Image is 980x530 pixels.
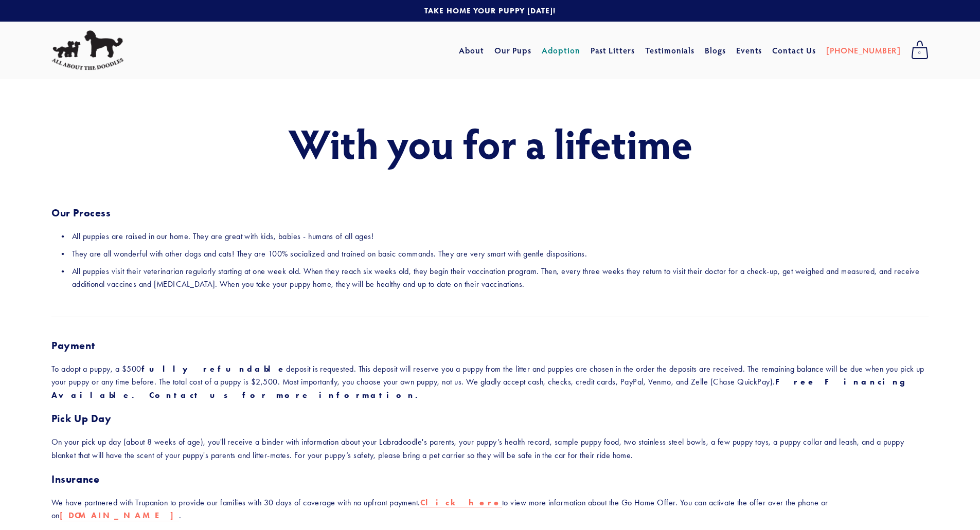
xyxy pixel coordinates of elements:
strong: Payment [51,339,95,352]
p: They are all wonderful with other dogs and cats! They are 100% socialized and trained on basic co... [72,247,929,261]
p: We have partnered with Trupanion to provide our families with 30 days of coverage with no upfront... [51,496,929,522]
strong: Our Process [51,207,111,219]
a: Contact Us [772,41,816,60]
a: 0 items in cart [906,38,934,63]
a: Click here [420,498,502,508]
h1: With you for a lifetime [51,120,929,166]
p: To adopt a puppy, a $500 deposit is requested. This deposit will reserve you a puppy from the lit... [51,362,929,402]
strong: Insurance [51,473,99,485]
strong: [DOMAIN_NAME] [60,510,179,520]
p: All puppies are raised in our home. They are great with kids, babies - humans of all ages! [72,230,929,243]
a: Events [736,41,762,60]
strong: Free Financing Available. Contact us for more information. [51,377,916,400]
img: All About The Doodles [51,30,123,70]
strong: Click here [420,498,502,507]
a: Our Pups [494,41,532,60]
p: On your pick up day (about 8 weeks of age), you'll receive a binder with information about your L... [51,435,929,462]
a: Blogs [705,41,726,60]
p: All puppies visit their veterinarian regularly starting at one week old. When they reach six week... [72,265,929,291]
a: Past Litters [591,45,635,56]
span: 0 [911,46,929,60]
a: About [459,41,484,60]
strong: Pick Up Day [51,412,112,425]
a: [PHONE_NUMBER] [826,41,901,60]
a: [DOMAIN_NAME] [60,510,179,521]
strong: fully refundable [141,364,287,374]
a: Adoption [542,41,580,60]
a: Testimonials [645,41,695,60]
